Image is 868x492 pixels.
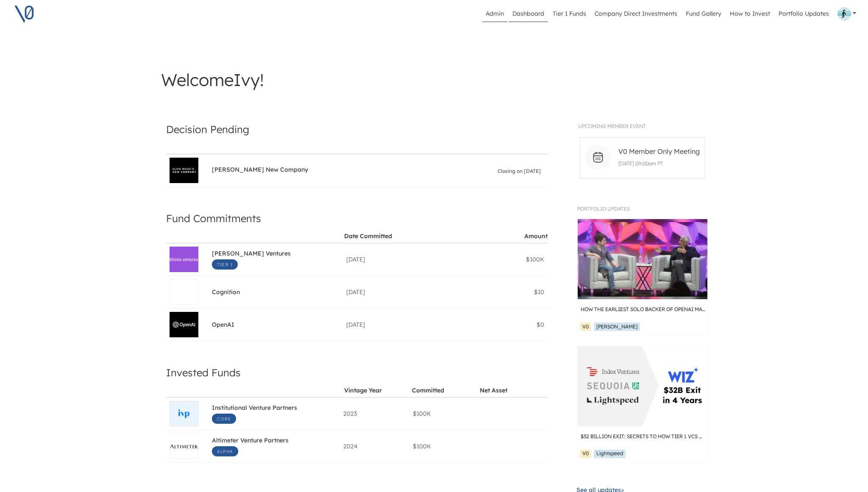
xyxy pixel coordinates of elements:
div: [DATE] [346,288,474,296]
h1: Portfolio Updates [577,206,708,212]
h4: Fund Commitments [166,209,548,227]
div: 2023 [343,409,406,418]
span: [PERSON_NAME] Ventures [212,250,291,259]
div: $10 [481,288,544,296]
h3: Welcome Ivy ! [161,69,707,90]
div: Net Asset [480,386,507,394]
p: [DATE] 09:00am PT [615,160,702,167]
a: Portfolio Updates [775,6,832,22]
div: [DATE] [346,320,474,329]
span: V0 Member Only Meeting [618,146,700,156]
a: Fund Gallery [682,6,725,22]
span: Tier 1 [212,259,238,270]
a: Admin [482,6,507,22]
h4: Decision Pending [166,120,548,138]
div: Committed [412,386,444,394]
div: $0 [481,320,544,329]
a: Tier 1 Funds [549,6,590,22]
div: $100K [413,442,475,450]
span: Core [212,414,236,424]
img: Profile [837,7,851,21]
a: How to Invest [726,6,773,22]
h4: Invested Funds [166,364,548,381]
div: $100K [481,255,544,264]
div: 2024 [343,442,406,450]
span: Cognition [212,288,240,298]
div: [DATE] [346,255,474,264]
img: V0 logo [14,3,35,25]
span: Institutional Venture Partners [212,404,297,414]
span: UPCOMING MEMBER EVENT [578,123,646,129]
span: [PERSON_NAME] New Company [212,166,308,175]
span: Closing on [DATE] [498,167,541,175]
div: $100K [413,409,475,418]
a: Dashboard [509,6,548,22]
span: Altimeter Venture Partners [212,436,289,446]
span: OpenAI [212,321,234,331]
div: Date Committed [344,232,392,240]
div: Vintage Year [344,386,382,394]
a: Company Direct Investments [591,6,681,22]
img: Elon Musk's New Company [170,167,198,174]
span: Alpha [212,446,238,456]
div: Amount [524,232,548,240]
